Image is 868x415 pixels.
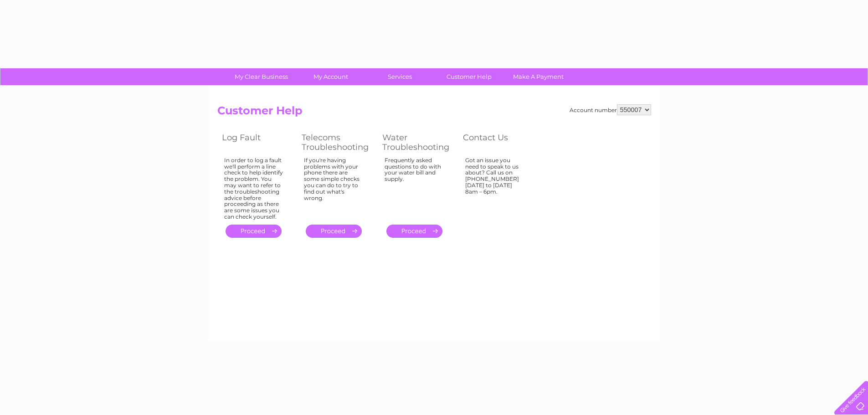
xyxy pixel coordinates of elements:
a: Services [362,68,437,85]
a: . [306,225,362,238]
a: . [386,225,442,238]
a: Customer Help [431,68,507,85]
div: Frequently asked questions to do with your water bill and supply. [385,157,445,216]
h2: Customer Help [217,104,651,122]
div: Account number [570,104,651,115]
a: My Clear Business [224,68,299,85]
a: My Account [293,68,368,85]
div: If you're having problems with your phone there are some simple checks you can do to try to find ... [304,157,364,216]
th: Log Fault [217,130,297,154]
th: Water Troubleshooting [378,130,458,154]
th: Contact Us [458,130,538,154]
a: . [226,225,282,238]
a: Make A Payment [501,68,576,85]
div: In order to log a fault we'll perform a line check to help identify the problem. You may want to ... [224,157,283,220]
div: Got an issue you need to speak to us about? Call us on [PHONE_NUMBER] [DATE] to [DATE] 8am – 6pm. [465,157,524,216]
th: Telecoms Troubleshooting [297,130,378,154]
